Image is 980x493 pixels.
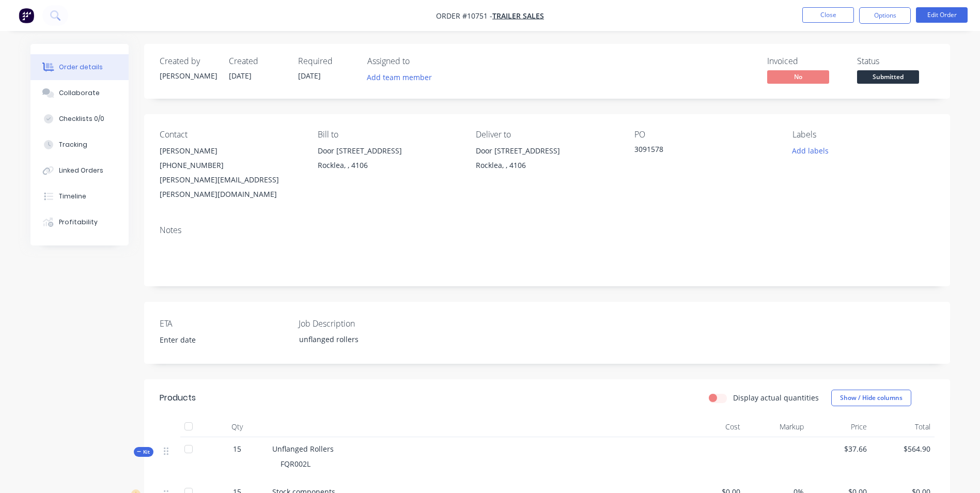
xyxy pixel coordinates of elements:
button: Timeline [30,183,129,209]
button: Edit Order [916,7,968,23]
div: Kit [134,447,153,457]
div: Door [STREET_ADDRESS] [476,144,617,158]
div: Created by [160,56,216,66]
div: Door [STREET_ADDRESS]Rocklea, , 4106 [476,144,617,177]
label: Job Description [299,317,428,330]
span: $564.90 [875,443,930,454]
div: Qty [206,417,268,437]
button: Options [859,7,911,24]
div: Rocklea, , 4106 [318,158,459,173]
button: Tracking [30,132,129,158]
button: Order details [30,54,129,80]
a: Trailer Sales [492,11,544,21]
div: [PERSON_NAME][PHONE_NUMBER][PERSON_NAME][EMAIL_ADDRESS][PERSON_NAME][DOMAIN_NAME] [160,144,301,202]
button: Submitted [857,70,919,86]
span: FQR002L [281,459,310,469]
button: Add team member [361,70,437,84]
div: Price [808,417,872,437]
label: Display actual quantities [733,392,819,403]
div: Order details [59,63,103,72]
span: Kit [137,448,150,456]
div: Assigned to [367,56,471,66]
div: [PHONE_NUMBER] [160,158,301,173]
div: Labels [792,130,934,140]
div: [PERSON_NAME] [160,70,216,81]
span: Unflanged Rollers [272,444,334,454]
button: Collaborate [30,80,129,106]
span: $37.66 [812,443,867,454]
button: Add labels [787,144,834,158]
label: ETA [160,317,289,330]
span: [DATE] [298,71,321,81]
div: Notes [160,225,935,235]
div: PO [634,130,776,140]
div: Deliver to [476,130,617,140]
div: Door [STREET_ADDRESS]Rocklea, , 4106 [318,144,459,177]
img: Factory [19,8,34,23]
div: [PERSON_NAME] [160,144,301,158]
span: Submitted [857,70,919,83]
button: Show / Hide columns [831,390,911,406]
div: Tracking [59,140,87,149]
button: Profitability [30,209,129,235]
input: Enter date [152,332,281,348]
button: Linked Orders [30,158,129,183]
div: Invoiced [767,56,845,66]
div: Door [STREET_ADDRESS] [318,144,459,158]
div: Checklists 0/0 [59,114,104,124]
div: Required [298,56,355,66]
div: unflanged rollers [291,332,420,347]
span: 15 [233,443,241,454]
button: Checklists 0/0 [30,106,129,132]
div: Timeline [59,192,86,201]
div: Profitability [59,218,98,227]
div: Created [229,56,286,66]
span: No [767,70,829,83]
div: Collaborate [59,88,100,98]
div: Contact [160,130,301,140]
div: 3091578 [634,144,764,158]
button: Close [802,7,854,23]
div: Status [857,56,935,66]
button: Add team member [367,70,438,84]
span: Order #10751 - [436,11,492,21]
div: Bill to [318,130,459,140]
span: [DATE] [229,71,252,81]
div: Products [160,392,196,404]
div: Cost [681,417,745,437]
div: Linked Orders [59,166,103,175]
div: Markup [744,417,808,437]
div: Rocklea, , 4106 [476,158,617,173]
div: [PERSON_NAME][EMAIL_ADDRESS][PERSON_NAME][DOMAIN_NAME] [160,173,301,202]
div: Total [871,417,935,437]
